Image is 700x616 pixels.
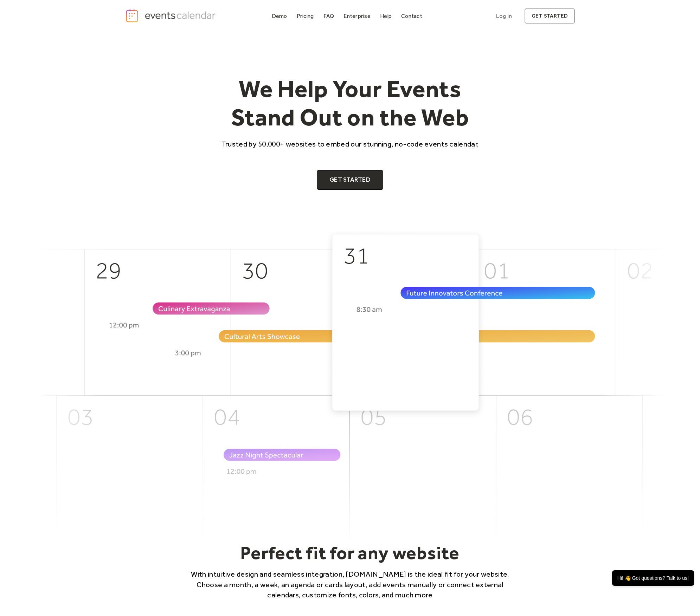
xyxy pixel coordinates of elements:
h2: Perfect fit for any website [181,542,519,564]
div: Enterprise [343,14,370,18]
a: get started [525,8,575,24]
a: Demo [269,11,290,21]
p: Trusted by 50,000+ websites to embed our stunning, no-code events calendar. [215,139,485,149]
a: Help [377,11,394,21]
a: Get Started [317,170,383,190]
a: home [125,8,218,23]
p: With intuitive design and seamless integration, [DOMAIN_NAME] is the ideal fit for your website. ... [181,569,519,600]
a: Log In [489,8,519,24]
div: Demo [272,14,287,18]
a: Contact [398,11,425,21]
a: Pricing [294,11,317,21]
a: FAQ [321,11,337,21]
div: Contact [401,14,422,18]
div: FAQ [323,14,334,18]
div: Help [380,14,392,18]
div: Pricing [297,14,314,18]
h1: We Help Your Events Stand Out on the Web [215,74,485,132]
a: Enterprise [341,11,373,21]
